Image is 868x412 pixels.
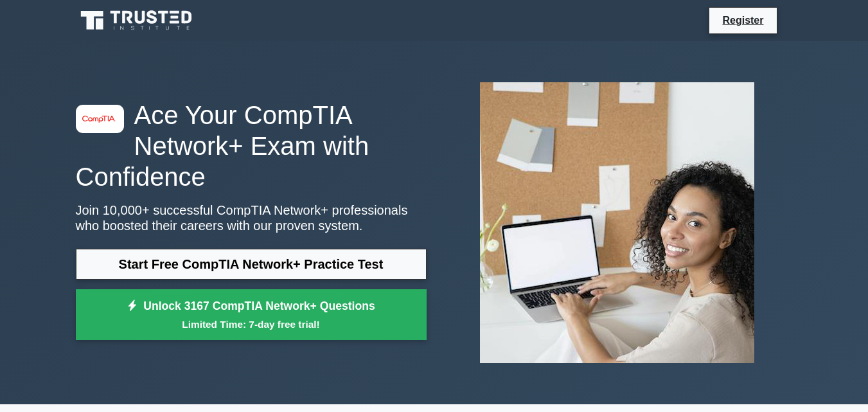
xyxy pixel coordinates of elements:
[92,317,411,332] small: Limited Time: 7-day free trial!
[714,12,771,28] a: Register
[76,100,427,192] h1: Ace Your CompTIA Network+ Exam with Confidence
[76,249,427,280] a: Start Free CompTIA Network+ Practice Test
[76,289,427,341] a: Unlock 3167 CompTIA Network+ QuestionsLimited Time: 7-day free trial!
[76,202,427,233] p: Join 10,000+ successful CompTIA Network+ professionals who boosted their careers with our proven ...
